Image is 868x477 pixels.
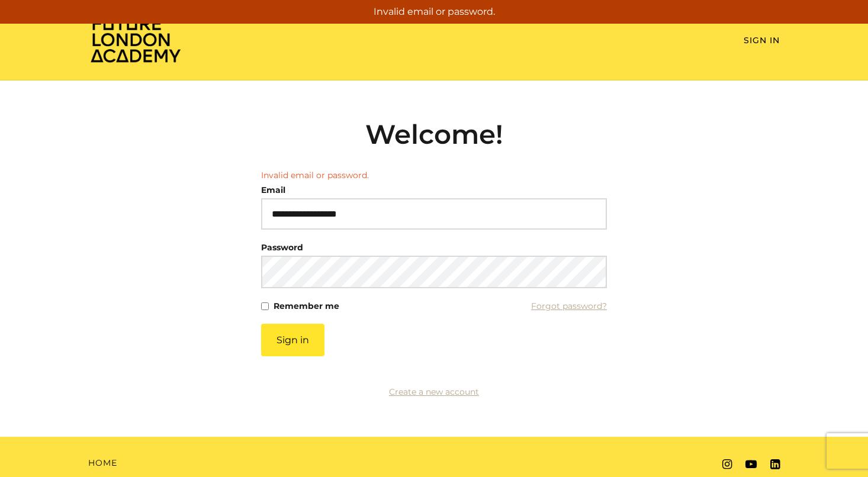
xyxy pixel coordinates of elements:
[261,118,607,150] h2: Welcome!
[261,182,285,198] label: Email
[389,386,479,397] a: Create a new account
[88,457,117,469] a: Home
[88,15,183,63] img: Home Page
[261,239,303,256] label: Password
[5,5,863,19] p: Invalid email or password.
[531,298,607,314] a: Forgot password?
[744,35,780,46] a: Sign In
[274,298,339,314] label: Remember me
[261,169,607,182] li: Invalid email or password.
[261,324,324,356] button: Sign in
